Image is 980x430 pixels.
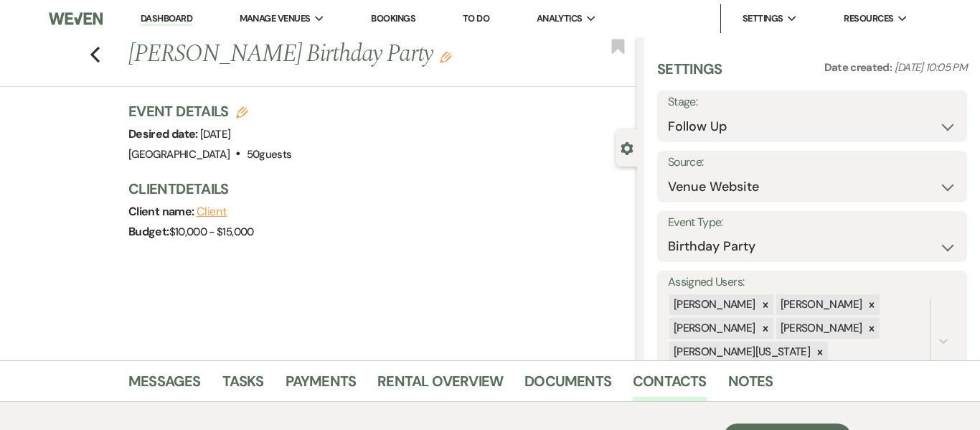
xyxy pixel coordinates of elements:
button: Close lead details [621,141,633,154]
div: [PERSON_NAME] [776,294,864,315]
div: [PERSON_NAME] [669,294,758,315]
span: Settings [743,11,783,26]
a: Payments [286,370,357,401]
h1: [PERSON_NAME] Birthday Party [128,37,529,72]
button: Client [197,206,227,218]
label: Source: [668,152,956,173]
span: Date created: [824,60,895,75]
span: Client name: [128,204,197,219]
span: Budget: [128,224,169,239]
a: Rental Overview [377,370,503,401]
a: Contacts [633,370,707,401]
span: [DATE] 10:05 PM [895,60,967,75]
span: Manage Venues [240,11,311,26]
div: [PERSON_NAME] [776,318,864,339]
a: Tasks [222,370,264,401]
a: Bookings [371,12,415,24]
img: Weven Logo [49,4,103,34]
label: Stage: [668,92,956,113]
a: Documents [524,370,611,401]
span: Desired date: [128,126,200,141]
a: To Do [463,12,489,24]
a: Messages [128,370,201,401]
span: 50 guests [247,147,292,162]
h3: Settings [657,59,722,90]
span: Analytics [537,11,583,26]
label: Event Type: [668,212,956,233]
h3: Event Details [128,101,291,121]
span: Resources [844,11,893,26]
h3: Client Details [128,179,623,199]
span: [DATE] [200,127,230,141]
a: Notes [728,370,773,401]
button: Edit [440,50,451,63]
div: [PERSON_NAME][US_STATE] [669,342,812,363]
a: Dashboard [141,12,192,26]
span: [GEOGRAPHIC_DATA] [128,147,230,162]
div: [PERSON_NAME] [669,318,758,339]
label: Assigned Users: [668,272,956,293]
span: $10,000 - $15,000 [169,225,254,239]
